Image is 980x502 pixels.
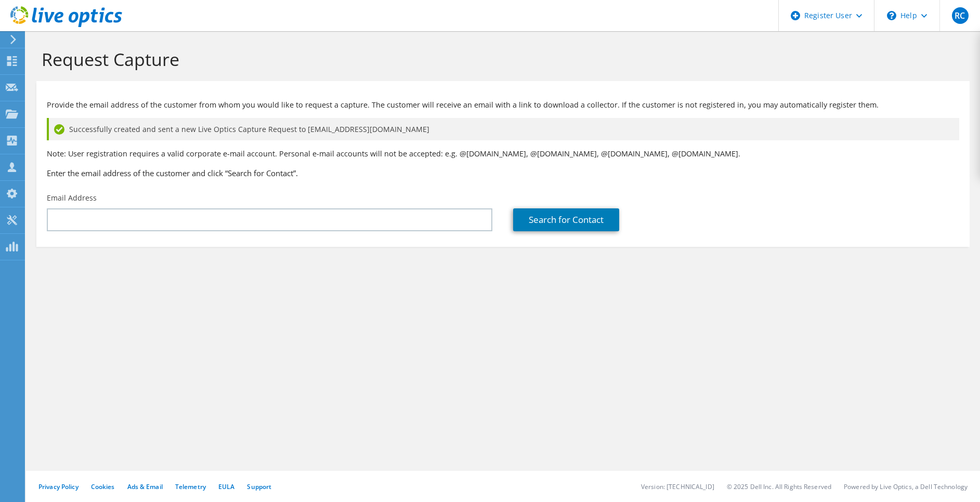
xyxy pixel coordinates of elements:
[247,482,271,491] a: Support
[127,482,163,491] a: Ads & Email
[47,193,97,203] label: Email Address
[641,482,714,491] li: Version: [TECHNICAL_ID]
[69,124,429,135] span: Successfully created and sent a new Live Optics Capture Request to [EMAIL_ADDRESS][DOMAIN_NAME]
[727,482,831,491] li: © 2025 Dell Inc. All Rights Reserved
[47,99,959,111] p: Provide the email address of the customer from whom you would like to request a capture. The cust...
[47,148,959,160] p: Note: User registration requires a valid corporate e-mail account. Personal e-mail accounts will ...
[91,482,115,491] a: Cookies
[42,48,959,70] h1: Request Capture
[218,482,234,491] a: EULA
[887,11,896,20] svg: \n
[952,7,969,24] span: RC
[513,208,619,231] a: Search for Contact
[175,482,206,491] a: Telemetry
[844,482,968,491] li: Powered by Live Optics, a Dell Technology
[47,167,959,179] h3: Enter the email address of the customer and click “Search for Contact”.
[38,482,79,491] a: Privacy Policy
